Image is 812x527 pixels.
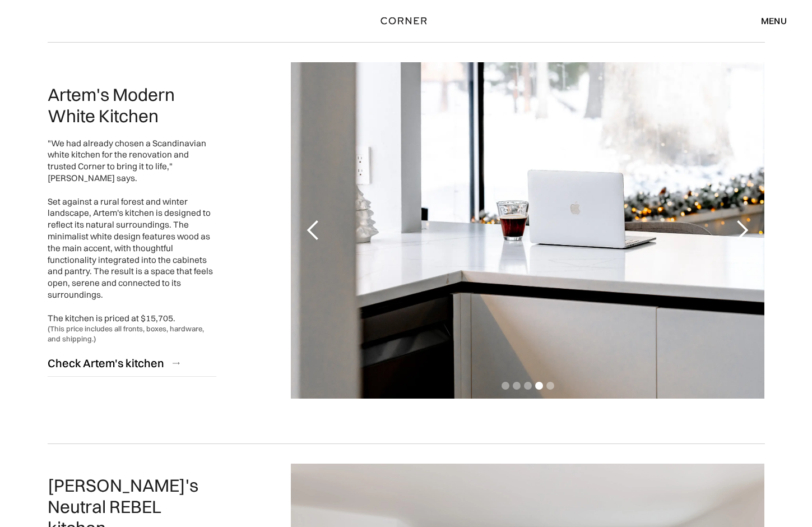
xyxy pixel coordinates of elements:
div: Show slide 1 of 5 [502,382,509,390]
div: Show slide 4 of 5 [535,382,543,390]
div: "We had already chosen a Scandinavian white kitchen for the renovation and trusted Corner to brin... [48,138,217,325]
div: menu [750,11,787,30]
div: menu [761,16,787,25]
div: next slide [720,62,764,399]
div: previous slide [291,62,336,399]
div: 4 of 5 [291,62,764,399]
h2: Artem's Modern White Kitchen [48,84,217,127]
div: carousel [291,62,764,399]
div: Show slide 2 of 5 [513,382,521,390]
div: Check Artem's kitchen [48,355,164,371]
a: Check Artem's kitchen [48,349,217,377]
div: (This price includes all fronts, boxes, hardware, and shipping.) [48,324,217,344]
div: Show slide 5 of 5 [546,382,554,390]
div: Show slide 3 of 5 [524,382,532,390]
a: home [366,13,446,28]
